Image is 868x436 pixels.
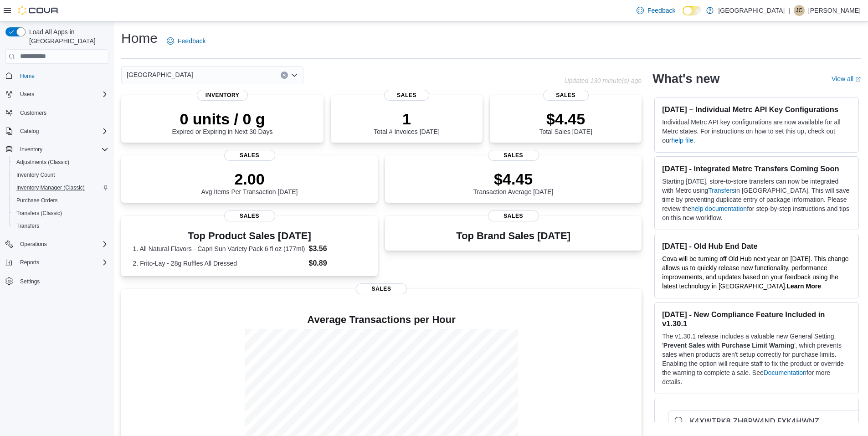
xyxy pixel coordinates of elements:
a: help file [671,137,693,144]
span: Inventory [20,146,42,153]
button: Inventory [16,144,46,155]
p: The v1.30.1 release includes a valuable new General Setting, ' ', which prevents sales when produ... [662,332,851,386]
button: Operations [16,239,51,250]
h3: [DATE] - Old Hub End Date [662,241,851,251]
span: Inventory Count [16,171,55,179]
button: Transfers (Classic) [9,207,112,220]
input: Dark Mode [683,6,702,15]
dt: 1. All Natural Flavors - Capri Sun Variety Pack 6 fl oz (177ml) [133,244,305,253]
span: Inventory [197,90,248,101]
h3: [DATE] - New Compliance Feature Included in v1.30.1 [662,310,851,328]
a: help documentation [691,205,747,212]
a: Inventory Manager (Classic) [13,182,88,193]
span: Home [20,72,35,80]
button: Home [2,69,112,82]
span: Settings [20,278,40,285]
span: Catalog [16,126,108,137]
h4: Average Transactions per Hour [128,314,634,325]
div: Total Sales [DATE] [539,110,592,135]
div: Expired or Expiring in Next 30 Days [172,110,273,135]
button: Users [16,89,38,100]
button: Purchase Orders [9,194,112,207]
a: Home [16,71,38,82]
a: Settings [16,276,43,287]
span: Transfers [13,221,108,231]
p: $4.45 [473,170,554,188]
button: Customers [2,106,112,119]
p: Updated 130 minute(s) ago [564,77,642,84]
button: Inventory [2,143,112,156]
button: Users [2,88,112,101]
span: Reports [16,257,108,268]
span: Inventory Count [13,169,108,180]
span: Purchase Orders [13,195,108,206]
button: Reports [16,257,43,268]
span: Transfers [16,222,39,230]
span: Sales [356,283,407,294]
a: Transfers [708,187,735,194]
a: Customers [16,108,50,118]
span: Sales [543,90,589,101]
span: Sales [384,90,430,101]
span: Transfers (Classic) [13,208,108,219]
span: Load All Apps in [GEOGRAPHIC_DATA] [26,27,108,46]
p: [PERSON_NAME] [808,5,861,16]
span: Feedback [647,6,675,15]
p: Individual Metrc API key configurations are now available for all Metrc states. For instructions ... [662,118,851,145]
h3: [DATE] - Integrated Metrc Transfers Coming Soon [662,164,851,173]
span: Home [16,70,108,82]
div: Total # Invoices [DATE] [374,110,439,135]
span: Inventory [16,144,108,155]
p: [GEOGRAPHIC_DATA] [718,5,785,16]
span: Customers [20,109,46,117]
button: Inventory Count [9,169,112,181]
a: Purchase Orders [13,195,62,206]
img: Cova [18,6,59,15]
svg: External link [855,77,861,82]
a: Feedback [633,1,679,20]
dd: $3.56 [308,243,366,254]
p: 1 [374,110,439,128]
a: Documentation [764,369,806,376]
a: Transfers [13,221,43,231]
dt: 2. Frito-Lay - 28g Ruffles All Dressed [133,259,305,268]
span: Inventory Manager (Classic) [16,184,85,191]
span: Adjustments (Classic) [13,157,108,168]
span: Sales [488,150,539,161]
span: Settings [16,275,108,287]
span: JC [796,5,803,16]
span: [GEOGRAPHIC_DATA] [127,69,193,80]
p: Starting [DATE], store-to-store transfers can now be integrated with Metrc using in [GEOGRAPHIC_D... [662,177,851,222]
span: Purchase Orders [16,197,58,204]
span: Catalog [20,128,39,135]
h3: Top Brand Sales [DATE] [456,231,570,241]
button: Clear input [281,72,288,79]
button: Inventory Manager (Classic) [9,181,112,194]
span: Cova will be turning off Old Hub next year on [DATE]. This change allows us to quickly release ne... [662,255,848,290]
nav: Complex example [5,66,108,312]
span: Sales [488,210,539,221]
span: Users [16,89,108,100]
p: | [788,5,790,16]
a: Inventory Count [13,169,59,180]
h3: Top Product Sales [DATE] [133,231,366,241]
h3: [DATE] – Individual Metrc API Key Configurations [662,105,851,114]
p: 2.00 [201,170,298,188]
div: Jessica Cummings [794,5,805,16]
a: Learn More [787,282,821,290]
span: Operations [20,241,47,248]
span: Transfers (Classic) [16,210,62,217]
span: Users [20,91,34,98]
button: Transfers [9,220,112,232]
span: Feedback [178,36,205,46]
h1: Home [121,29,158,47]
button: Catalog [16,126,42,137]
dd: $0.89 [308,258,366,269]
a: Transfers (Classic) [13,208,66,219]
div: Avg Items Per Transaction [DATE] [201,170,298,195]
span: Operations [16,239,108,250]
button: Settings [2,274,112,287]
span: Adjustments (Classic) [16,159,69,166]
